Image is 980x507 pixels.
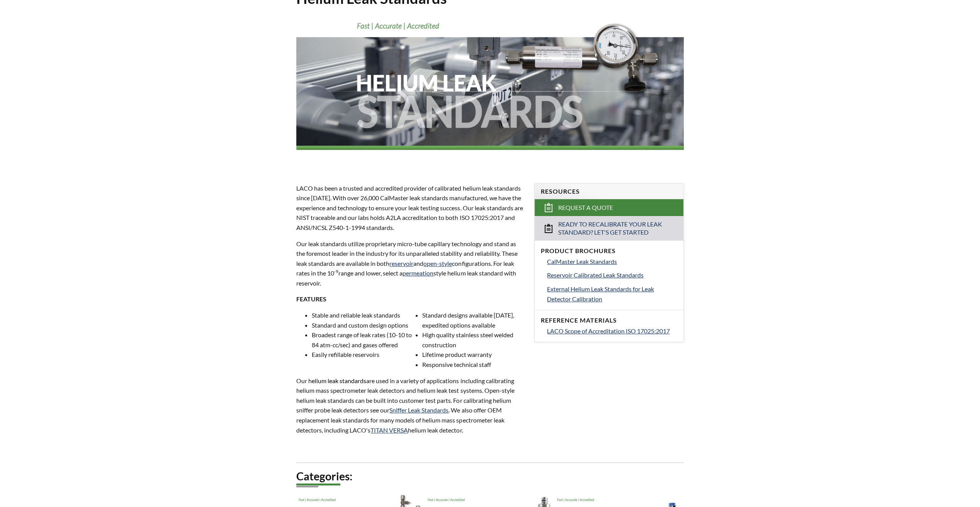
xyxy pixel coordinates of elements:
[296,269,516,287] font: range and lower, select a style helium leak standard with reservoir.
[547,284,677,304] a: External Helium Leak Standards for Leak Detector Calibration
[547,271,644,279] span: Reservoir Calibrated Leak Standards
[403,269,433,277] a: permeation
[423,260,452,267] a: open-style
[547,285,654,303] span: External Helium Leak Standards for Leak Detector Calibration
[312,310,414,320] li: Stable and reliable leak standards
[389,260,413,267] a: reservoir
[541,316,677,324] h4: Reference Materials
[422,350,525,360] li: Lifetime product warranty
[312,377,366,384] span: elium leak standards
[547,327,670,335] span: LACO Scope of Accreditation ISO 17025:2017
[558,220,662,237] span: Ready to Recalibrate Your Leak Standard? Let's Get Started
[422,360,525,370] li: Responsive technical staff
[558,204,613,212] span: Request a Quote
[296,240,517,277] font: Our leak standards utilize proprietary micro-tube capillary technology and stand as the foremost ...
[296,14,683,169] img: Helium Leak Standards header
[334,269,338,274] sup: -9
[535,199,683,216] a: Request a Quote
[422,330,525,350] li: High quality stainless steel welded construction
[296,469,683,483] h2: Categories:
[312,320,414,330] li: Standard and custom design options
[312,330,414,350] li: Broadest range of leak rates (10-10 to 84 atm-cc/sec) and gases offered
[296,376,525,435] p: Our h are used in a variety of applications including calibrating helium mass spectrometer leak d...
[541,188,677,196] h4: Resources
[547,326,677,336] a: LACO Scope of Accreditation ISO 17025:2017
[422,310,525,330] li: Standard designs available [DATE], expedited options available
[547,270,677,280] a: Reservoir Calibrated Leak Standards
[541,247,677,255] h4: Product Brochures
[370,426,408,434] a: TITAN VERSA
[296,295,326,303] strong: FEATURES
[312,350,414,360] li: Easily refillable reservoirs
[547,258,617,265] span: CalMaster Leak Standards
[535,216,683,240] a: Ready to Recalibrate Your Leak Standard? Let's Get Started
[296,183,525,233] p: LACO has been a trusted and accredited provider of calibrated helium leak standards since [DATE]....
[547,257,677,267] a: CalMaster Leak Standards
[389,406,448,414] a: Sniffer Leak Standards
